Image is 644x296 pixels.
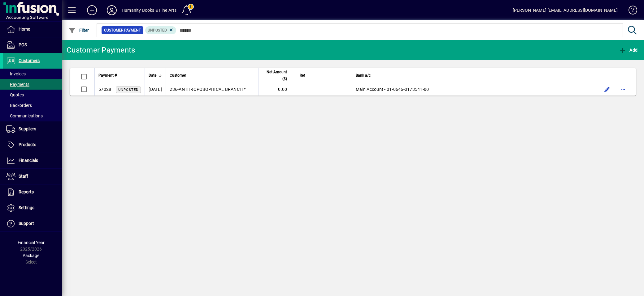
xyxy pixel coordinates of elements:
[104,27,141,33] span: Customer Payment
[3,169,62,184] a: Staff
[3,37,62,53] a: POS
[19,158,38,163] span: Financials
[19,174,28,179] span: Staff
[3,137,62,153] a: Products
[3,90,62,100] a: Quotes
[19,205,34,210] span: Settings
[300,72,305,79] span: Ref
[263,69,287,82] span: Net Amount ($)
[6,71,26,76] span: Invoices
[118,88,138,92] span: Unposted
[259,83,296,95] td: 0.00
[23,253,39,258] span: Package
[3,79,62,90] a: Payments
[18,240,45,245] span: Financial Year
[3,184,62,200] a: Reports
[3,100,62,111] a: Backorders
[6,82,29,87] span: Payments
[145,26,176,34] mat-chip: Customer Payment Status: Unposted
[102,5,122,16] button: Profile
[82,5,102,16] button: Add
[19,126,36,131] span: Suppliers
[3,216,62,231] a: Support
[98,72,141,79] div: Payment #
[67,25,91,36] button: Filter
[3,111,62,121] a: Communications
[19,58,40,63] span: Customers
[149,72,156,79] span: Date
[624,1,636,21] a: Knowledge Base
[300,72,348,79] div: Ref
[3,200,62,216] a: Settings
[98,72,117,79] span: Payment #
[170,72,186,79] span: Customer
[148,28,167,32] span: Unposted
[19,221,34,226] span: Support
[6,113,43,118] span: Communications
[3,69,62,79] a: Invoices
[149,72,162,79] div: Date
[98,87,111,92] span: 57028
[6,103,32,108] span: Backorders
[166,83,259,95] td: -
[19,27,30,32] span: Home
[19,189,34,194] span: Reports
[170,87,177,92] span: 236
[356,87,429,92] span: Main Account - 01-0646-0173541-00
[3,153,62,168] a: Financials
[19,142,36,147] span: Products
[263,69,293,82] div: Net Amount ($)
[145,83,166,95] td: [DATE]
[68,28,89,33] span: Filter
[602,84,612,94] button: Edit
[617,44,639,56] button: Add
[513,5,618,15] div: [PERSON_NAME] [EMAIL_ADDRESS][DOMAIN_NAME]
[356,72,371,79] span: Bank a/c
[618,84,628,94] button: More options
[6,92,24,97] span: Quotes
[3,121,62,137] a: Suppliers
[179,87,246,92] span: ANTHROPOSOPHICAL BRANCH *
[356,72,592,79] div: Bank a/c
[3,22,62,37] a: Home
[122,5,177,15] div: Humanity Books & Fine Arts
[19,42,27,47] span: POS
[67,45,135,55] div: Customer Payments
[619,48,637,53] span: Add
